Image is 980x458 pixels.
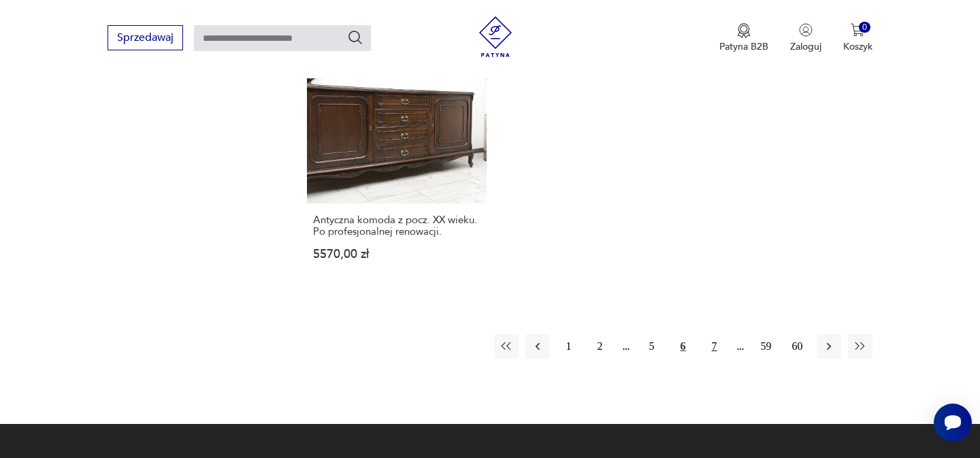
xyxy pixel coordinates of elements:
[108,34,183,44] a: Sprzedawaj
[934,404,972,442] iframe: Smartsupp widget button
[754,334,779,359] button: 59
[108,25,183,50] button: Sprzedawaj
[640,334,664,359] button: 5
[799,23,813,37] img: Ikonka użytkownika
[475,16,516,57] img: Patyna - sklep z meblami i dekoracjami vintage
[347,29,363,46] button: Szukaj
[588,334,612,359] button: 2
[859,22,870,33] div: 0
[313,214,480,238] h3: Antyczna komoda z pocz. XX wieku. Po profesjonalnej renowacji.
[785,334,810,359] button: 60
[737,23,751,38] img: Ikona medalu
[843,40,872,53] p: Koszyk
[719,23,768,53] button: Patyna B2B
[790,23,821,53] button: Zaloguj
[719,23,768,53] a: Ikona medaluPatyna B2B
[671,334,696,359] button: 6
[702,334,727,359] button: 7
[557,334,581,359] button: 1
[719,40,768,53] p: Patyna B2B
[307,24,486,287] a: Antyczna komoda z pocz. XX wieku. Po profesjonalnej renowacji.Antyczna komoda z pocz. XX wieku. P...
[790,40,821,53] p: Zaloguj
[313,248,480,260] p: 5570,00 zł
[851,23,864,37] img: Ikona koszyka
[843,23,872,53] button: 0Koszyk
